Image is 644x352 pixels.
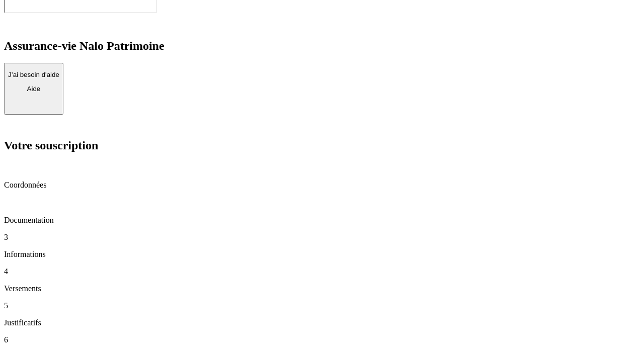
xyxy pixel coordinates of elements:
p: Coordonnées [4,181,640,190]
button: J’ai besoin d'aideAide [4,63,63,115]
h2: Votre souscription [4,139,640,152]
p: Justificatifs [4,318,640,327]
h2: Assurance-vie Nalo Patrimoine [4,39,640,53]
p: 4 [4,267,640,276]
p: Versements [4,284,640,293]
p: 6 [4,335,640,344]
p: Informations [4,250,640,259]
p: 5 [4,301,640,310]
p: Documentation [4,216,640,225]
p: J’ai besoin d'aide [8,71,59,78]
p: 3 [4,233,640,242]
p: Aide [8,85,59,93]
